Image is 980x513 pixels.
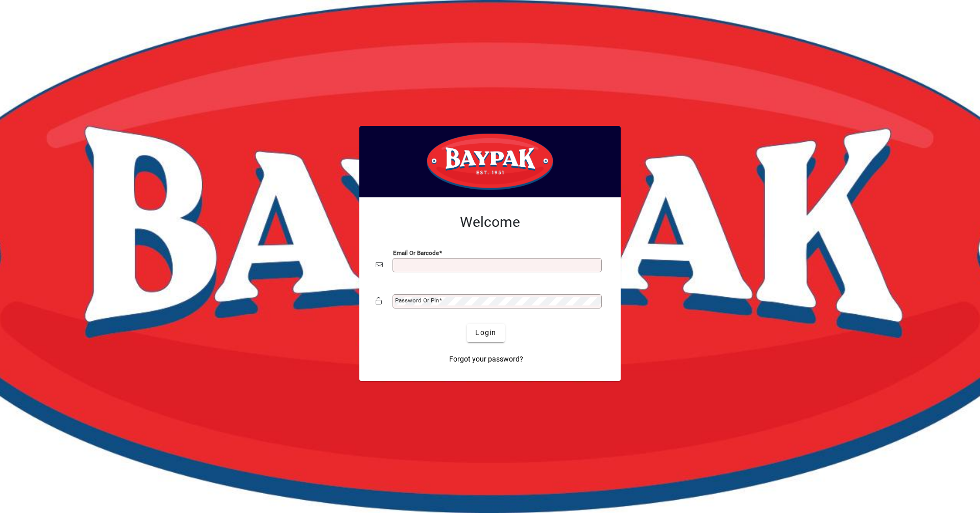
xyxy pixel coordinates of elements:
[475,327,496,338] span: Login
[393,249,439,256] mat-label: Email or Barcode
[467,324,504,342] button: Login
[395,297,439,304] mat-label: Password or Pin
[445,350,527,369] a: Forgot your password?
[449,354,523,365] span: Forgot your password?
[376,214,604,231] h2: Welcome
